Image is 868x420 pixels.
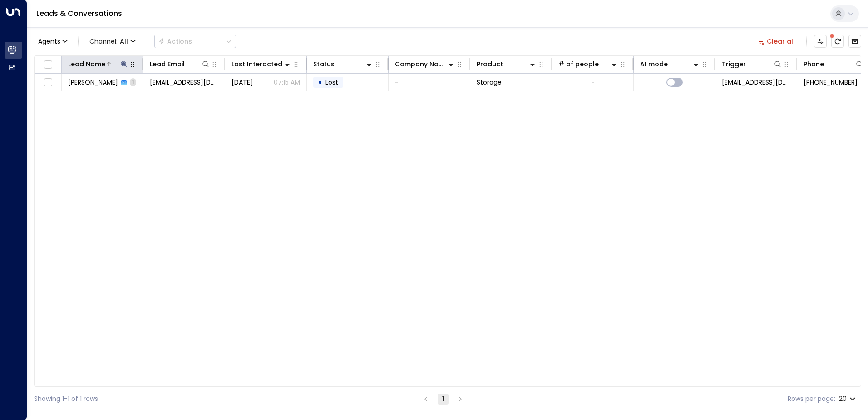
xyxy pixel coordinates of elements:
[318,75,322,90] div: •
[68,59,105,70] div: Lead Name
[120,38,128,45] span: All
[313,59,335,70] div: Status
[36,8,122,19] a: Leads & Conversations
[722,59,746,70] div: Trigger
[232,78,253,87] span: Yesterday
[477,78,502,87] span: Storage
[395,59,446,70] div: Company Name
[420,393,466,405] nav: pagination navigation
[722,59,782,70] div: Trigger
[232,59,292,70] div: Last Interacted
[438,394,449,405] button: page 1
[558,59,599,70] div: # of people
[839,392,858,405] div: 20
[68,78,118,87] span: Bradley Stephens
[313,59,374,70] div: Status
[158,37,192,45] div: Actions
[722,78,790,87] span: leads@space-station.co.uk
[558,59,619,70] div: # of people
[389,74,470,91] td: -
[804,59,864,70] div: Phone
[477,59,537,70] div: Product
[848,35,861,48] button: Archived Leads
[640,59,700,70] div: AI mode
[150,59,185,70] div: Lead Email
[34,35,71,48] button: Agents
[154,35,236,48] button: Actions
[477,59,503,70] div: Product
[68,59,128,70] div: Lead Name
[325,78,338,87] span: Lost
[395,59,455,70] div: Company Name
[86,35,139,48] span: Channel:
[814,35,827,48] button: Customize
[754,35,799,48] button: Clear all
[274,78,300,87] p: 07:15 AM
[591,78,595,87] div: -
[788,394,835,404] label: Rows per page:
[150,59,210,70] div: Lead Email
[38,38,60,45] span: Agents
[42,77,54,88] span: Toggle select row
[86,35,139,48] button: Channel:All
[804,59,824,70] div: Phone
[804,78,858,87] span: +447533215783
[130,78,136,86] span: 1
[34,394,98,404] div: Showing 1-1 of 1 rows
[640,59,668,70] div: AI mode
[150,78,218,87] span: wawomofe@gmail.com
[42,59,54,70] span: Toggle select all
[232,59,282,70] div: Last Interacted
[831,35,844,48] span: There are new threads available. Refresh the grid to view the latest updates.
[154,35,236,48] div: Button group with a nested menu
